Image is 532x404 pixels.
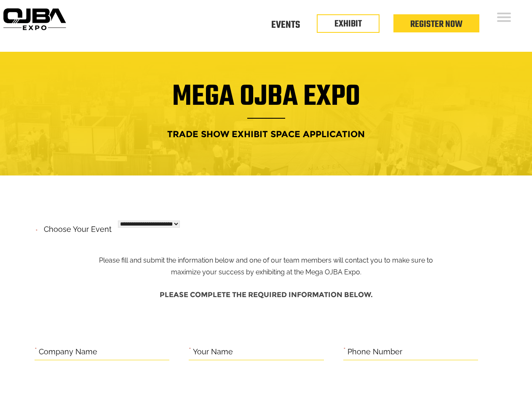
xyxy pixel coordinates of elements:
h4: Trade Show Exhibit Space Application [6,126,526,142]
p: Please fill and submit the information below and one of our team members will contact you to make... [92,222,440,279]
a: Register Now [410,17,462,32]
label: Choose your event [39,218,112,236]
a: EXHIBIT [334,17,362,31]
label: Phone Number [348,346,402,359]
h4: Please complete the required information below. [35,287,498,303]
label: Your Name [193,346,233,359]
label: Company Name [39,346,97,359]
h1: Mega OJBA Expo [6,85,526,119]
